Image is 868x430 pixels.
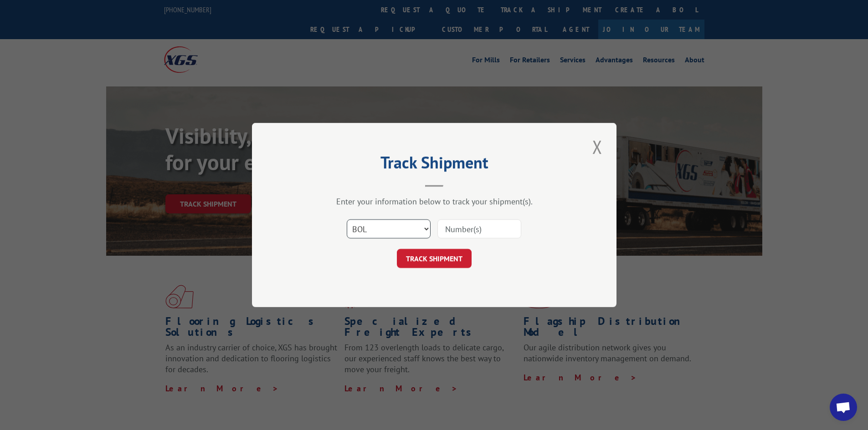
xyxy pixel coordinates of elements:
[298,196,571,207] div: Enter your information below to track your shipment(s).
[590,134,605,159] button: Close modal
[437,219,521,238] input: Number(s)
[298,156,571,173] h2: Track Shipment
[830,394,857,421] a: Open chat
[397,249,472,268] button: TRACK SHIPMENT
